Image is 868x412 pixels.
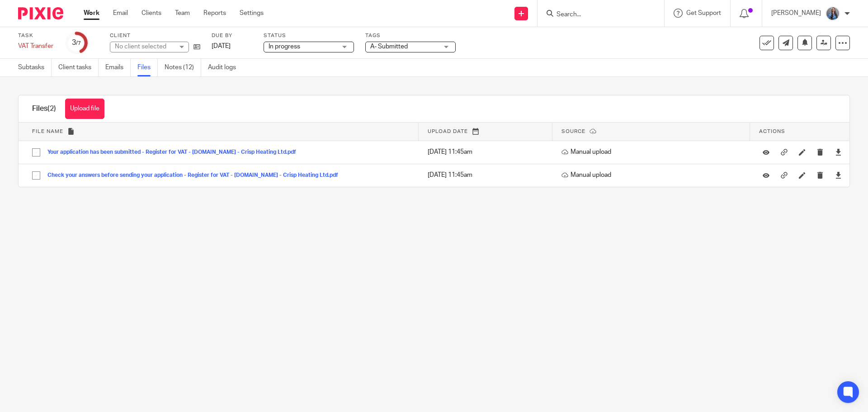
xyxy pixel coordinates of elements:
[561,147,745,156] p: Manual upload
[561,129,585,134] span: Source
[18,42,54,51] div: VAT Transfer
[84,9,99,18] a: Work
[269,43,300,50] span: In progress
[561,170,745,180] p: Manual upload
[115,42,174,51] div: No client selected
[835,147,842,156] a: Download
[428,147,548,156] p: [DATE] 11:45am
[32,104,56,114] h1: Files
[212,43,231,49] span: [DATE]
[370,43,408,50] span: A- Submitted
[47,149,303,156] button: Your application has been submitted - Register for VAT - [DOMAIN_NAME] - Crisp Heating Ltd.pdf
[142,9,161,18] a: Clients
[47,172,345,179] button: Check your answers before sending your application - Register for VAT - [DOMAIN_NAME] - Crisp Hea...
[556,11,637,19] input: Search
[165,59,201,76] a: Notes (12)
[28,167,45,184] input: Select
[686,10,721,16] span: Get Support
[32,129,63,134] span: File name
[759,129,785,134] span: Actions
[771,9,821,18] p: [PERSON_NAME]
[58,59,99,76] a: Client tasks
[28,144,45,161] input: Select
[240,9,264,18] a: Settings
[65,99,104,119] button: Upload file
[212,32,252,39] label: Due by
[72,38,81,48] div: 3
[137,59,158,76] a: Files
[208,59,243,76] a: Audit logs
[18,7,63,19] img: Pixie
[365,32,456,39] label: Tags
[18,32,54,39] label: Task
[18,59,52,76] a: Subtasks
[835,170,842,180] a: Download
[203,9,226,18] a: Reports
[428,170,548,180] p: [DATE] 11:45am
[264,32,354,39] label: Status
[105,59,131,76] a: Emails
[175,9,190,18] a: Team
[76,41,81,46] small: /7
[47,105,56,112] span: (2)
[428,129,468,134] span: Upload date
[110,32,200,39] label: Client
[826,6,840,21] img: Amanda-scaled.jpg
[113,9,128,18] a: Email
